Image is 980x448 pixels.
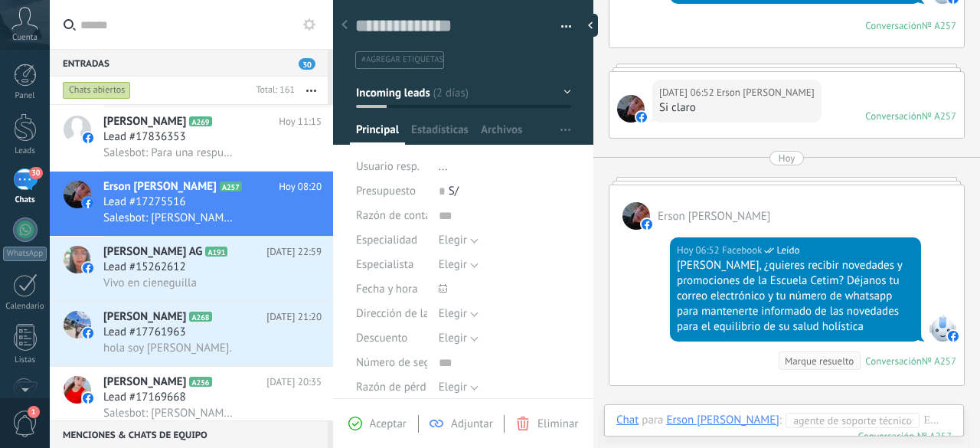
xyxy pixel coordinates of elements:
[356,179,427,204] div: Presupuesto
[103,244,202,260] span: [PERSON_NAME] AG
[776,243,799,258] span: Leído
[356,184,416,198] span: Presupuesto
[356,326,427,351] div: Descuento
[103,195,186,210] span: Lead #17275516
[722,243,763,258] span: Facebook
[103,146,237,160] span: Salesbot: Para una respuesta más rápida y directa del Curso de Biomagnetismo u otros temas, escrí...
[50,106,333,171] a: avataricon[PERSON_NAME]A269Hoy 11:15Lead #17836353Salesbot: Para una respuesta más rápida y direc...
[63,81,131,100] div: Chats abiertos
[189,312,211,322] span: A268
[439,233,467,247] span: Elegir
[439,253,479,277] button: Elegir
[356,357,446,368] span: Número de seguro
[356,204,427,228] div: Razón de contacto
[103,129,186,145] span: Lead #17836353
[3,355,47,365] div: Listas
[103,406,237,420] span: Salesbot: [PERSON_NAME], ¿quieres recibir novedades y promociones de la Escuela Cetim? Déjanos tu...
[3,302,47,312] div: Calendario
[356,210,446,221] span: Razón de contacto
[481,123,522,145] span: Archivos
[793,413,903,428] span: Agente de soporte técnico
[356,302,427,326] div: Dirección de la clínica
[3,247,47,261] div: WhatsApp
[779,151,795,165] div: Hoy
[642,219,652,230] img: facebook-sm.svg
[370,417,407,431] span: Aceptar
[786,413,920,428] button: Agente de soporte técnico
[83,132,93,143] img: icon
[28,406,40,418] span: 1
[3,146,47,156] div: Leads
[922,355,956,368] div: № A257
[279,179,322,195] span: Hoy 08:20
[439,306,467,321] span: Elegir
[439,326,479,351] button: Elegir
[677,258,914,335] div: [PERSON_NAME], ¿quieres recibir novedades y promociones de la Escuela Cetim? Déjanos tu correo el...
[103,309,186,325] span: [PERSON_NAME]
[658,209,770,224] span: Erson Eli Tello Vasquez
[356,375,427,400] div: Razón de pérdida
[103,325,186,340] span: Lead #17761963
[717,85,815,100] span: Erson Eli Tello Vasquez
[356,351,427,375] div: Número de seguro
[103,390,186,405] span: Lead #17169668
[779,413,782,428] span: :
[103,211,237,225] span: Salesbot: [PERSON_NAME], ¿quieres recibir novedades y promociones de la Escuela Cetim? Déjanos tu...
[189,116,211,126] span: A269
[356,332,407,344] span: Descuento
[29,167,42,179] span: 30
[205,247,227,257] span: A191
[3,195,47,205] div: Chats
[922,19,956,32] div: № A257
[439,331,467,345] span: Elegir
[266,374,322,390] span: [DATE] 20:35
[299,58,315,70] span: 30
[103,260,186,275] span: Lead #15262612
[356,283,418,295] span: Fecha y hora
[865,355,922,368] div: Conversación
[12,33,38,43] span: Cuenta
[103,276,197,290] span: Vivo en cieneguilla
[356,381,441,393] span: Razón de pérdida
[50,302,333,366] a: avataricon[PERSON_NAME]A268[DATE] 21:20Lead #17761963hola soy [PERSON_NAME].
[537,417,578,431] span: Eliminar
[103,374,186,390] span: [PERSON_NAME]
[50,172,333,236] a: avatariconErson [PERSON_NAME]A257Hoy 08:20Lead #17275516Salesbot: [PERSON_NAME], ¿quieres recibir...
[449,184,459,198] span: S/
[356,253,427,277] div: Especialista
[439,159,448,174] span: ...
[50,49,328,77] div: Entradas
[439,302,479,326] button: Elegir
[642,413,663,428] span: para
[411,123,469,145] span: Estadísticas
[3,91,47,101] div: Panel
[617,95,645,123] span: Erson Eli Tello Vasquez
[189,377,211,387] span: A256
[785,354,854,368] div: Marque resuelto
[858,430,952,443] div: 257
[361,54,443,65] span: #agregar etiquetas
[948,331,959,342] img: facebook-sm.svg
[83,328,93,338] img: icon
[356,234,417,246] span: Especialidad
[103,114,186,129] span: [PERSON_NAME]
[439,257,467,272] span: Elegir
[922,110,956,123] div: № A257
[83,263,93,273] img: icon
[356,308,464,319] span: Dirección de la clínica
[929,314,956,342] span: Facebook
[439,380,467,394] span: Elegir
[50,237,333,301] a: avataricon[PERSON_NAME] AGA191[DATE] 22:59Lead #15262612Vivo en cieneguilla
[865,19,922,32] div: Conversación
[666,413,779,427] div: Erson Eli Tello Vasquez
[83,198,93,208] img: icon
[451,417,493,431] span: Adjuntar
[865,110,922,123] div: Conversación
[439,228,479,253] button: Elegir
[83,393,93,404] img: icon
[622,202,650,230] span: Erson Eli Tello Vasquez
[439,375,479,400] button: Elegir
[103,341,232,355] span: hola soy [PERSON_NAME].
[103,179,217,195] span: Erson [PERSON_NAME]
[250,83,295,98] div: Total: 161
